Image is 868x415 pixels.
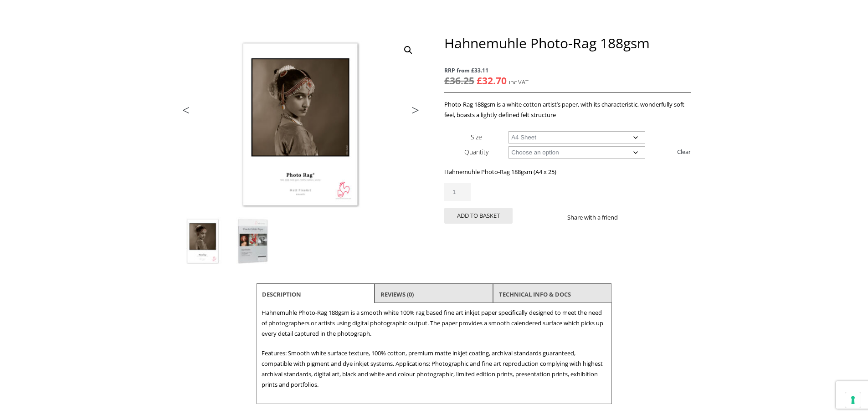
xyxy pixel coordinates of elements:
[262,348,607,390] p: Features: Smooth white surface texture, 100% cotton, premium matte inkjet coating, archival stand...
[444,99,690,120] p: Photo-Rag 188gsm is a white cotton artist’s paper, with its characteristic, wonderfully soft feel...
[477,74,482,87] span: £
[262,286,301,302] a: Description
[262,307,607,339] p: Hahnemuhle Photo-Rag 188gsm is a smooth white 100% rag based fine art inkjet paper specifically d...
[464,148,488,156] label: Quantity
[178,217,227,266] img: Hahnemuhle Photo-Rag 188gsm
[629,214,636,221] img: facebook sharing button
[845,392,861,408] button: Your consent preferences for tracking technologies
[444,208,513,224] button: Add to basket
[677,144,691,159] a: Clear options
[499,286,571,302] a: TECHNICAL INFO & DOCS
[400,42,416,58] a: View full-screen image gallery
[444,183,471,201] input: Product quantity
[444,65,690,76] span: RRP from £33.11
[567,212,629,223] p: Share with a friend
[477,74,507,87] bdi: 32.70
[651,214,658,221] img: email sharing button
[444,74,474,87] bdi: 36.25
[471,133,482,141] label: Size
[444,74,450,87] span: £
[640,214,647,221] img: twitter sharing button
[228,217,277,266] img: Hahnemuhle Photo-Rag 188gsm - Image 2
[444,35,690,51] h1: Hahnemuhle Photo-Rag 188gsm
[444,167,690,177] p: Hahnemuhle Photo-Rag 188gsm (A4 x 25)
[380,286,414,302] a: Reviews (0)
